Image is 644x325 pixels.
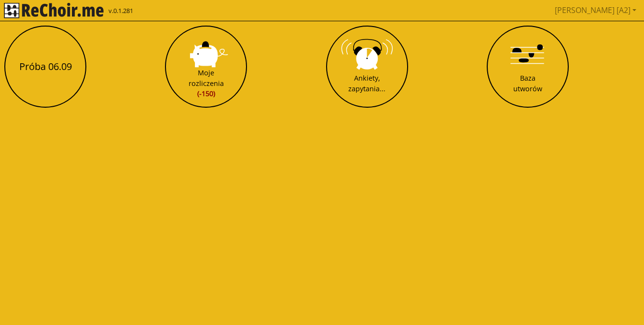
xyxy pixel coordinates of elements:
[513,73,542,94] div: Baza utworów
[4,26,86,108] button: Próba 06.09
[109,6,133,16] span: v.0.1.281
[551,0,640,20] a: [PERSON_NAME] [A2]
[4,3,104,18] img: rekłajer mi
[189,88,224,99] span: (-150)
[326,26,408,108] button: Ankiety, zapytania...
[189,68,224,99] div: Moje rozliczenia
[165,26,247,108] button: Moje rozliczenia(-150)
[348,73,385,94] div: Ankiety, zapytania...
[487,26,569,108] button: Baza utworów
